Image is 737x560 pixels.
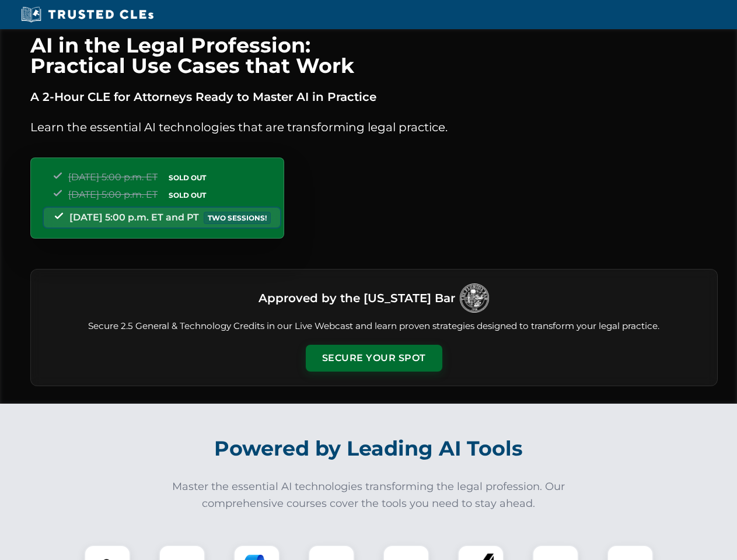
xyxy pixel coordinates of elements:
span: [DATE] 5:00 p.m. ET [68,189,158,200]
h3: Approved by the [US_STATE] Bar [259,288,455,309]
p: A 2-Hour CLE for Attorneys Ready to Master AI in Practice [30,87,718,106]
p: Secure 2.5 General & Technology Credits in our Live Webcast and learn proven strategies designed ... [45,320,703,333]
span: SOLD OUT [165,189,210,201]
p: Learn the essential AI technologies that are transforming legal practice. [30,118,718,136]
h1: AI in the Legal Profession: Practical Use Cases that Work [30,35,718,76]
span: [DATE] 5:00 p.m. ET [68,171,158,183]
button: Secure Your Spot [306,345,442,372]
span: SOLD OUT [165,171,210,184]
p: Master the essential AI technologies transforming the legal profession. Our comprehensive courses... [165,478,573,512]
img: Trusted CLEs [18,6,157,23]
h2: Powered by Leading AI Tools [46,428,692,469]
img: Logo [460,283,489,313]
